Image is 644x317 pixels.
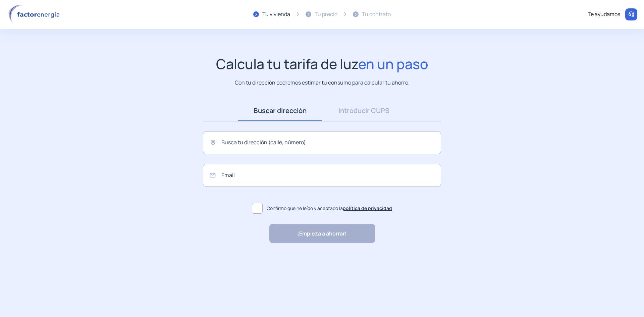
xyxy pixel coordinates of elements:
div: Tu precio [315,10,337,19]
img: logo factor [7,5,64,24]
div: Tu vivienda [262,10,290,19]
div: Tu contrato [362,10,391,19]
a: Introducir CUPS [322,100,406,121]
h1: Calcula tu tarifa de luz [216,56,428,72]
a: política de privacidad [343,205,392,211]
span: Confirmo que he leído y aceptado la [267,205,392,212]
a: Buscar dirección [238,100,322,121]
p: Con tu dirección podremos estimar tu consumo para calcular tu ahorro. [235,78,410,87]
span: en un paso [358,54,428,73]
div: Te ayudamos [588,10,620,19]
img: llamar [628,11,635,18]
